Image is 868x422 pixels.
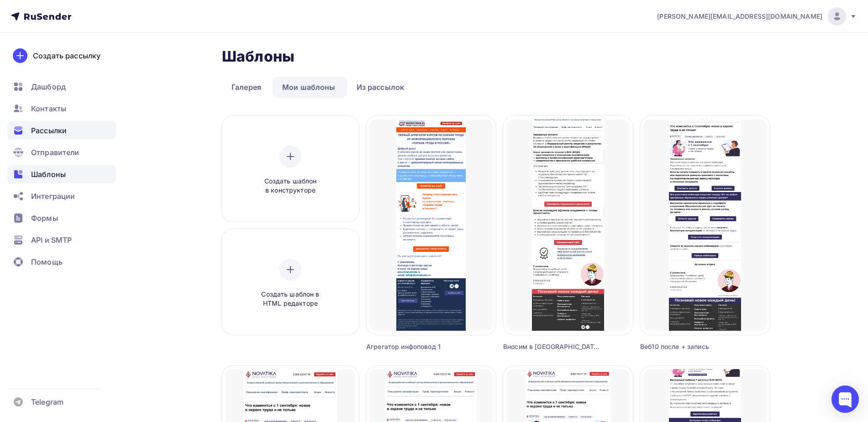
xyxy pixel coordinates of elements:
span: Отправители [31,147,79,158]
span: Создать шаблон в конструкторе [247,177,334,195]
span: Создать шаблон в HTML редакторе [247,290,334,308]
span: [PERSON_NAME][EMAIL_ADDRESS][DOMAIN_NAME] [657,12,822,21]
span: Интеграции [31,191,75,202]
span: Дашборд [31,81,66,92]
span: Рассылки [31,125,67,136]
span: Формы [31,213,58,224]
span: Помощь [31,256,63,267]
div: Создать рассылку [33,50,100,61]
a: Формы [7,209,116,227]
a: Контакты [7,99,116,118]
a: [PERSON_NAME][EMAIL_ADDRESS][DOMAIN_NAME] [657,7,857,26]
span: API и SMTP [31,234,72,245]
span: Шаблоны [31,169,66,180]
span: Telegram [31,396,63,407]
div: Агрегатор инфоповод 1 [366,342,463,351]
span: Контакты [31,103,66,114]
a: Отправители [7,143,116,162]
a: Шаблоны [7,165,116,183]
a: Галерея [222,77,271,98]
a: Из рассылок [347,77,414,98]
a: Рассылки [7,121,116,140]
div: Вносим в [GEOGRAPHIC_DATA] [503,342,600,351]
a: Мои шаблоны [273,77,345,98]
h2: Шаблоны [222,47,295,66]
div: Веб10 после + запись [640,342,737,351]
a: Дашборд [7,78,116,96]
